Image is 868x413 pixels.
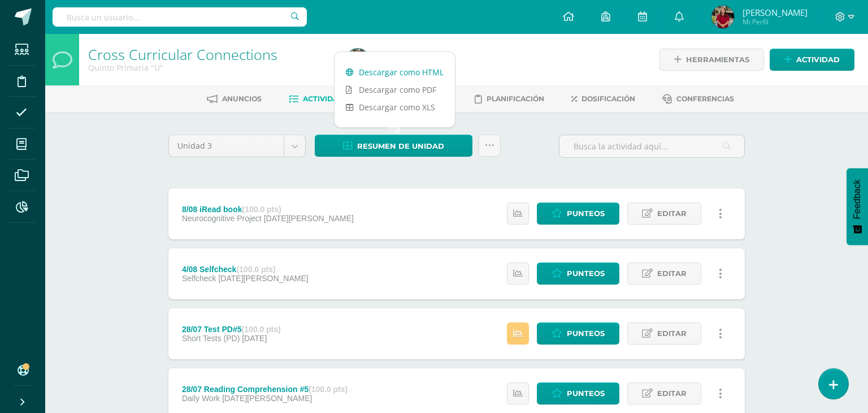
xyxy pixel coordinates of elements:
span: Editar [657,323,687,344]
a: Conferencias [662,90,734,108]
span: Actividad [796,49,840,70]
strong: (100.0 pts) [242,205,281,214]
a: Resumen de unidad [315,135,472,157]
h1: Cross Curricular Connections [88,46,333,62]
span: [PERSON_NAME] [743,7,808,18]
span: Editar [657,203,687,224]
a: Unidad 3 [169,135,305,157]
a: Anuncios [207,90,262,108]
span: [DATE][PERSON_NAME] [264,214,354,223]
span: Mi Perfil [743,17,808,27]
span: Herramientas [686,49,749,70]
span: Daily Work [182,394,220,403]
span: Actividades [303,94,353,103]
span: [DATE][PERSON_NAME] [218,274,308,283]
span: [DATE][PERSON_NAME] [222,394,312,403]
span: Conferencias [676,94,734,103]
span: Dosificación [581,94,635,103]
span: Unidad 3 [177,135,275,157]
span: Editar [657,263,687,284]
a: Descargar como HTML [335,63,455,81]
a: Punteos [537,382,619,405]
span: Punteos [567,263,605,284]
span: Editar [657,383,687,404]
strong: (100.0 pts) [236,265,275,274]
span: Selfcheck [182,274,216,283]
span: Resumen de unidad [357,136,444,157]
strong: (100.0 pts) [241,325,280,334]
a: Dosificación [571,90,635,108]
img: db05960aaf6b1e545792e2ab8cc01445.png [346,49,369,71]
input: Busca la actividad aquí... [559,135,744,157]
strong: (100.0 pts) [309,385,348,394]
button: Feedback - Mostrar encuesta [847,168,868,245]
a: Herramientas [659,49,764,71]
span: [DATE] [242,334,267,343]
span: Punteos [567,383,605,404]
input: Busca un usuario... [53,7,307,27]
span: Planificación [487,94,544,103]
div: 8/08 iRead book [182,205,354,214]
span: Anuncios [222,94,262,103]
span: Feedback [852,179,862,219]
a: Actividades [289,90,353,108]
img: db05960aaf6b1e545792e2ab8cc01445.png [711,6,734,28]
a: Punteos [537,203,619,225]
div: 28/07 Reading Comprehension #5 [182,385,348,394]
a: Descargar como PDF [335,81,455,98]
a: Punteos [537,322,619,345]
a: Descargar como XLS [335,98,455,116]
span: Short Tests (PD) [182,334,240,343]
span: Punteos [567,323,605,344]
span: Punteos [567,203,605,224]
div: 4/08 Selfcheck [182,265,309,274]
a: Punteos [537,263,619,285]
a: Cross Curricular Connections [88,45,277,64]
a: Planificación [475,90,544,108]
a: Actividad [770,49,854,71]
span: Neurocognitive Project [182,214,262,223]
div: 28/07 Test PD#5 [182,325,281,334]
div: Quinto Primaria 'U' [88,62,333,73]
